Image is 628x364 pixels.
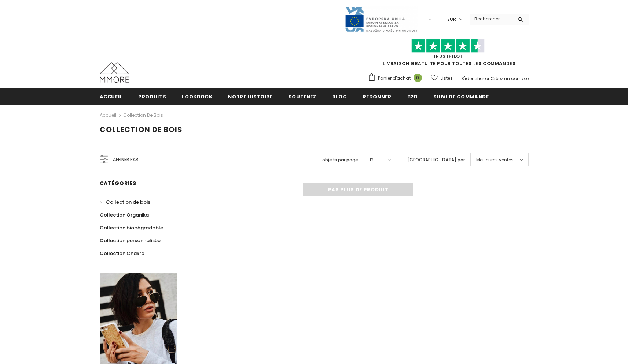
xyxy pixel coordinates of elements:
[368,73,426,84] a: Panier d'achat 0
[289,88,316,105] a: soutenez
[100,234,161,247] a: Collection personnalisée
[407,156,465,164] label: [GEOGRAPHIC_DATA] par
[411,39,485,53] img: Faites confiance aux étoiles pilotes
[228,93,272,100] span: Notre histoire
[363,93,391,100] span: Redonner
[100,211,149,218] span: Collection Organika
[433,93,489,100] span: Suivi de commande
[100,93,123,100] span: Accueil
[470,14,512,24] input: Search Site
[228,88,272,105] a: Notre histoire
[100,221,163,234] a: Collection biodégradable
[138,93,166,100] span: Produits
[332,93,347,100] span: Blog
[106,199,150,206] span: Collection de bois
[182,93,212,100] span: Lookbook
[100,196,150,209] a: Collection de bois
[100,124,183,135] span: Collection de bois
[345,6,418,33] img: Javni Razpis
[138,88,166,105] a: Produits
[100,237,161,244] span: Collection personnalisée
[100,250,144,257] span: Collection Chakra
[433,53,463,59] a: TrustPilot
[461,75,484,82] a: S'identifier
[182,88,212,105] a: Lookbook
[414,74,422,82] span: 0
[441,75,453,82] span: Listes
[100,247,144,260] a: Collection Chakra
[368,42,529,67] span: LIVRAISON GRATUITE POUR TOUTES LES COMMANDES
[322,156,358,164] label: objets par page
[370,156,374,164] span: 12
[123,112,163,118] a: Collection de bois
[100,209,149,221] a: Collection Organika
[407,93,418,100] span: B2B
[491,75,529,82] a: Créez un compte
[100,180,136,187] span: Catégories
[345,16,418,22] a: Javni Razpis
[363,88,391,105] a: Redonner
[485,75,489,82] span: or
[407,88,418,105] a: B2B
[431,72,453,85] a: Listes
[476,156,514,164] span: Meilleures ventes
[100,88,123,105] a: Accueil
[100,62,129,83] img: Cas MMORE
[100,111,116,120] a: Accueil
[332,88,347,105] a: Blog
[113,155,138,164] span: Affiner par
[100,224,163,231] span: Collection biodégradable
[433,88,489,105] a: Suivi de commande
[447,16,456,23] span: EUR
[378,75,411,82] span: Panier d'achat
[289,93,316,100] span: soutenez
